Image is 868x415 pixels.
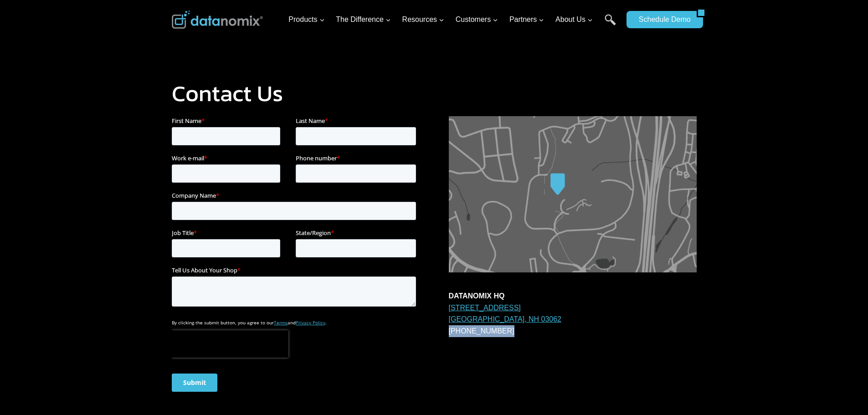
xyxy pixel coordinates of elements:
img: Datanomix [172,10,263,29]
strong: DATANOMIX HQ [449,292,505,300]
iframe: Form 0 [172,116,420,400]
nav: Primary Navigation [285,5,622,35]
span: The Difference [336,14,391,26]
span: Partners [509,14,544,26]
span: Products [288,14,324,26]
a: Schedule Demo [627,11,697,28]
h1: Contact Us [172,82,697,105]
p: [PHONE_NUMBER] [449,290,697,337]
span: Customers [456,14,498,26]
a: [STREET_ADDRESS][GEOGRAPHIC_DATA], NH 03062 [449,304,561,323]
a: Search [605,14,616,35]
span: About Us [555,14,593,26]
span: Resources [402,14,444,26]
